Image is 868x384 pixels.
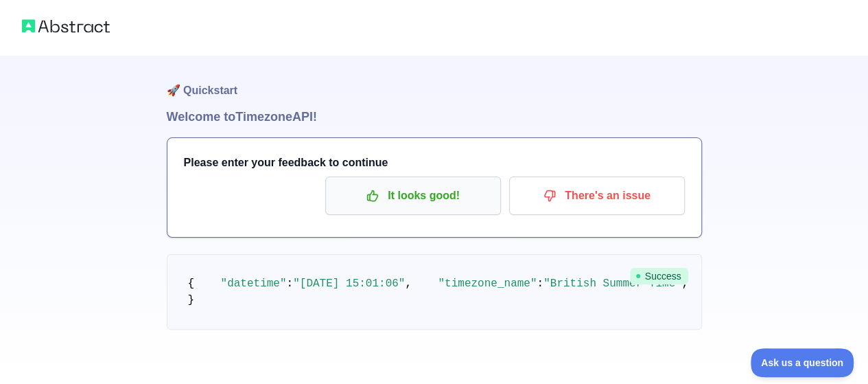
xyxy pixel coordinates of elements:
p: It looks good! [336,184,491,207]
span: : [287,278,294,290]
h1: Welcome to Timezone API! [167,107,702,126]
h1: 🚀 Quickstart [167,55,702,107]
button: It looks good! [325,177,501,215]
span: "[DATE] 15:01:06" [293,278,405,290]
span: Success [630,268,688,284]
span: { [188,278,195,290]
img: Abstract logo [22,16,110,36]
span: : [537,278,543,290]
h3: Please enter your feedback to continue [184,155,685,171]
span: "timezone_name" [438,278,537,290]
span: , [405,278,412,290]
p: There's an issue [519,184,675,207]
iframe: Toggle Customer Support [751,348,854,377]
button: There's an issue [509,177,685,215]
span: "British Summer Time" [543,278,682,290]
span: "datetime" [221,278,287,290]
